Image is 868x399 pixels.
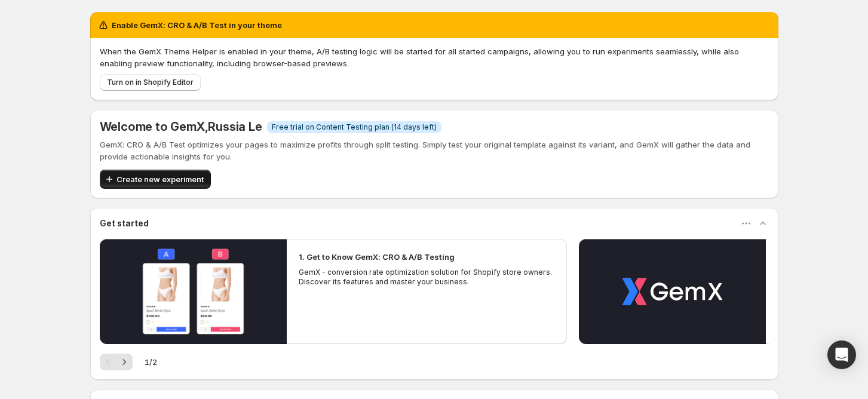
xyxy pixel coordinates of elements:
[100,139,769,162] p: GemX: CRO & A/B Test optimizes your pages to maximize profits through split testing. Simply test ...
[100,119,262,134] h5: Welcome to GemX
[112,19,282,31] h2: Enable GemX: CRO & A/B Test in your theme
[579,239,766,344] button: Play video
[100,217,149,229] h3: Get started
[100,239,287,344] button: Play video
[299,251,455,263] h2: 1. Get to Know GemX: CRO & A/B Testing
[100,74,201,91] button: Turn on in Shopify Editor
[205,119,262,134] span: , Russia Le
[272,122,437,132] span: Free trial on Content Testing plan (14 days left)
[145,356,157,368] span: 1 / 2
[100,45,769,69] p: When the GemX Theme Helper is enabled in your theme, A/B testing logic will be started for all st...
[116,173,204,185] span: Create new experiment
[116,354,133,370] button: Next
[827,340,856,369] div: Open Intercom Messenger
[100,170,211,189] button: Create new experiment
[107,78,194,87] span: Turn on in Shopify Editor
[100,354,133,370] nav: Pagination
[299,268,556,287] p: GemX - conversion rate optimization solution for Shopify store owners. Discover its features and ...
